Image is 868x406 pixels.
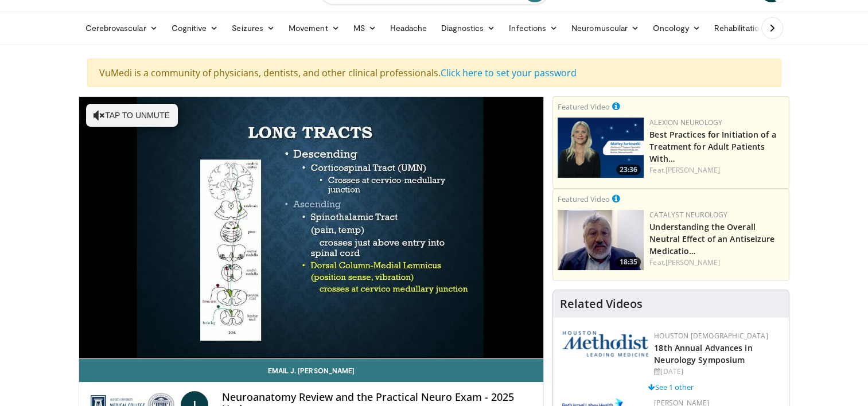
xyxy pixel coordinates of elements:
a: Rehabilitation [707,17,770,40]
a: Email J. [PERSON_NAME] [79,359,544,382]
img: f0e261a4-3866-41fc-89a8-f2b6ccf33499.png.150x105_q85_crop-smart_upscale.png [558,118,644,178]
div: Feat. [649,257,784,268]
a: MS [347,17,383,40]
a: Click here to set your password [441,67,577,79]
a: Understanding the Overall Neutral Effect of an Antiseizure Medicatio… [649,221,774,256]
img: 5e4488cc-e109-4a4e-9fd9-73bb9237ee91.png.150x105_q85_autocrop_double_scale_upscale_version-0.2.png [562,331,648,357]
video-js: Video Player [79,97,544,359]
a: Diagnostics [434,17,502,40]
a: 23:36 [558,118,644,178]
a: Best Practices for Initiation of a Treatment for Adult Patients With… [649,129,776,164]
span: 23:36 [616,165,641,175]
img: 01bfc13d-03a0-4cb7-bbaa-2eb0a1ecb046.png.150x105_q85_crop-smart_upscale.jpg [558,210,644,270]
button: Tap to unmute [86,104,178,127]
a: Headache [383,17,434,40]
h4: Related Videos [560,297,643,311]
a: 18th Annual Advances in Neurology Symposium [654,342,752,365]
a: Alexion Neurology [649,118,722,127]
div: [DATE] [654,366,780,377]
a: Neuromuscular [565,17,646,40]
div: Feat. [649,165,784,175]
span: 18:35 [616,257,641,267]
a: Movement [282,17,347,40]
a: [PERSON_NAME] [665,257,720,267]
a: Cerebrovascular [79,17,165,40]
a: Cognitive [165,17,225,40]
a: Seizures [225,17,282,40]
a: [PERSON_NAME] [665,165,720,175]
div: VuMedi is a community of physicians, dentists, and other clinical professionals. [87,58,781,87]
a: Catalyst Neurology [649,210,727,220]
a: 18:35 [558,210,644,270]
a: Oncology [646,17,707,40]
small: Featured Video [558,101,610,112]
a: Infections [502,17,565,40]
a: See 1 other [648,382,694,392]
a: Houston [DEMOGRAPHIC_DATA] [654,331,768,341]
small: Featured Video [558,194,610,204]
